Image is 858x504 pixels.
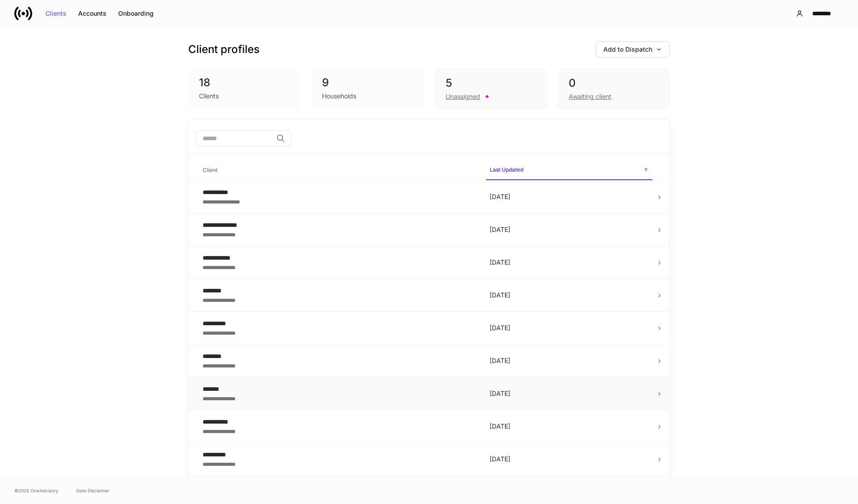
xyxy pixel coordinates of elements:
div: 18 [199,75,290,90]
span: Last Updated [486,161,652,180]
div: 5Unassigned [434,68,547,109]
div: Unassigned [446,92,480,101]
p: [DATE] [490,258,649,267]
h6: Last Updated [490,165,523,174]
h6: Client [203,166,217,174]
div: Add to Dispatch [603,46,662,53]
div: 5 [446,76,535,90]
p: [DATE] [490,455,649,464]
p: [DATE] [490,192,649,201]
p: [DATE] [490,356,649,365]
p: [DATE] [490,422,649,431]
div: 9 [322,75,413,90]
p: [DATE] [490,323,649,332]
div: 0Awaiting client [557,68,670,109]
p: [DATE] [490,225,649,234]
span: Client [199,161,479,180]
button: Onboarding [112,6,159,21]
p: [DATE] [490,389,649,398]
p: [DATE] [490,291,649,300]
div: 0 [569,76,659,90]
h3: Client profiles [188,42,260,57]
div: Clients [45,10,66,17]
div: Accounts [78,10,106,17]
div: Awaiting client [569,92,611,101]
a: Data Disclaimer [76,487,110,494]
button: Clients [40,6,72,21]
div: Households [322,92,356,101]
div: Onboarding [118,10,154,17]
button: Accounts [72,6,112,21]
span: © 2025 OneAdvisory [14,487,58,494]
button: Add to Dispatch [596,41,670,57]
div: Clients [199,92,219,101]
